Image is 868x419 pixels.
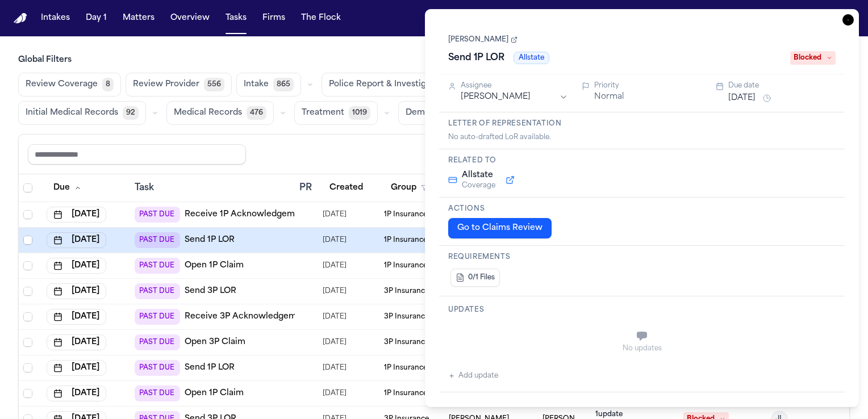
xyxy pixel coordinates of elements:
[26,79,98,90] span: Review Coverage
[594,91,624,103] button: Normal
[102,78,114,91] span: 8
[468,273,495,282] span: 0/1 Files
[450,269,500,287] button: 0/1 Files
[123,106,139,120] span: 92
[406,107,467,119] span: Demand Letter
[349,106,370,120] span: 1019
[448,218,552,238] button: Go to Claims Review
[273,78,294,91] span: 865
[26,107,118,119] span: Initial Medical Records
[247,106,266,120] span: 476
[18,101,146,125] button: Initial Medical Records92
[462,181,495,190] span: Coverage
[448,133,836,142] div: No auto-drafted LoR available.
[174,107,242,119] span: Medical Records
[18,73,121,97] button: Review Coverage8
[329,79,446,90] span: Police Report & Investigation
[514,52,549,64] span: Allstate
[728,81,836,90] div: Due date
[448,204,836,213] h3: Actions
[133,79,199,90] span: Review Provider
[18,55,850,66] h3: Global Filters
[297,8,345,28] button: The Flock
[126,73,232,97] button: Review Provider556
[398,101,498,125] button: Demand Letter132
[448,156,836,165] h3: Related to
[118,8,159,28] button: Matters
[448,253,836,262] h3: Requirements
[448,305,836,315] h3: Updates
[448,344,836,353] div: No updates
[790,51,836,65] span: Blocked
[302,107,344,119] span: Treatment
[244,79,269,90] span: Intake
[14,13,27,24] a: Home
[728,93,756,104] button: [DATE]
[462,170,495,181] span: Allstate
[594,81,702,90] div: Priority
[461,81,568,90] div: Assignee
[322,73,479,97] button: Police Report & Investigation364
[258,8,290,28] button: Firms
[448,119,836,128] h3: Letter of Representation
[204,78,224,91] span: 556
[448,35,518,44] a: [PERSON_NAME]
[294,101,378,125] button: Treatment1019
[14,13,27,24] img: Finch Logo
[236,73,301,97] button: Intake865
[221,8,251,28] button: Tasks
[81,8,111,28] button: Day 1
[36,8,74,28] button: Intakes
[760,91,774,105] button: Snooze task
[166,8,214,28] button: Overview
[444,49,509,67] h1: Send 1P LOR
[166,101,274,125] button: Medical Records476
[448,369,498,383] button: Add update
